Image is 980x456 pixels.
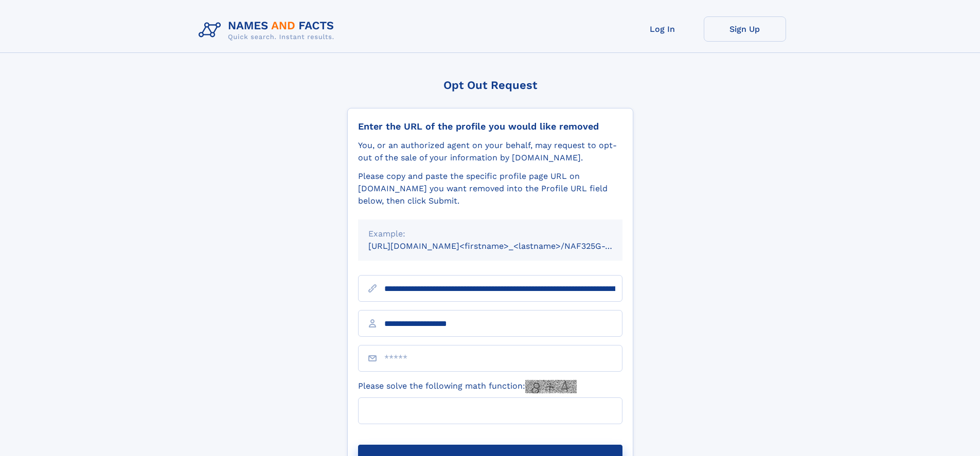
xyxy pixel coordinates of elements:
[347,79,633,92] div: Opt Out Request
[358,139,622,164] div: You, or an authorized agent on your behalf, may request to opt-out of the sale of your informatio...
[368,241,642,251] small: [URL][DOMAIN_NAME]<firstname>_<lastname>/NAF325G-xxxxxxxx
[358,121,622,132] div: Enter the URL of the profile you would like removed
[358,380,577,393] label: Please solve the following math function:
[621,16,704,42] a: Log In
[368,228,612,240] div: Example:
[194,16,343,44] img: Logo Names and Facts
[358,170,622,207] div: Please copy and paste the specific profile page URL on [DOMAIN_NAME] you want removed into the Pr...
[704,16,786,42] a: Sign Up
